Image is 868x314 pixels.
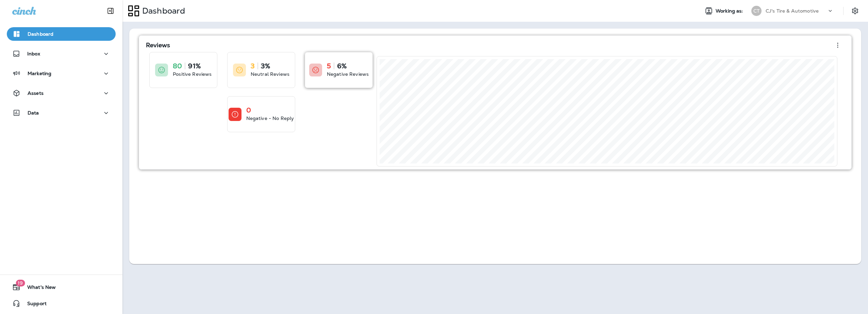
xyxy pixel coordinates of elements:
p: 3% [261,63,270,69]
p: CJ's Tire & Automotive [766,8,819,14]
p: 0 [246,107,251,114]
p: Dashboard [139,6,185,16]
p: 3 [251,63,255,69]
p: 6% [337,63,347,69]
button: Collapse Sidebar [101,4,120,18]
p: 5 [327,63,331,69]
p: Positive Reviews [173,71,212,77]
span: Working as: [716,8,745,14]
p: Neutral Reviews [251,71,289,77]
p: Data [28,110,39,116]
p: 80 [173,63,182,69]
span: 19 [16,280,25,286]
button: Assets [7,86,116,100]
p: Negative - No Reply [246,115,294,122]
span: What's New [20,284,56,293]
button: 19What's New [7,280,116,294]
span: Support [20,301,47,309]
p: Inbox [27,51,40,56]
div: CT [751,6,762,16]
button: Support [7,297,116,310]
button: Inbox [7,47,116,60]
button: Dashboard [7,27,116,41]
button: Marketing [7,67,116,80]
p: Marketing [28,71,51,76]
button: Settings [849,5,861,17]
p: Assets [28,90,44,96]
button: Data [7,106,116,120]
p: Reviews [146,42,170,49]
p: Dashboard [28,31,53,37]
p: Negative Reviews [327,71,369,77]
p: 91% [188,63,200,69]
